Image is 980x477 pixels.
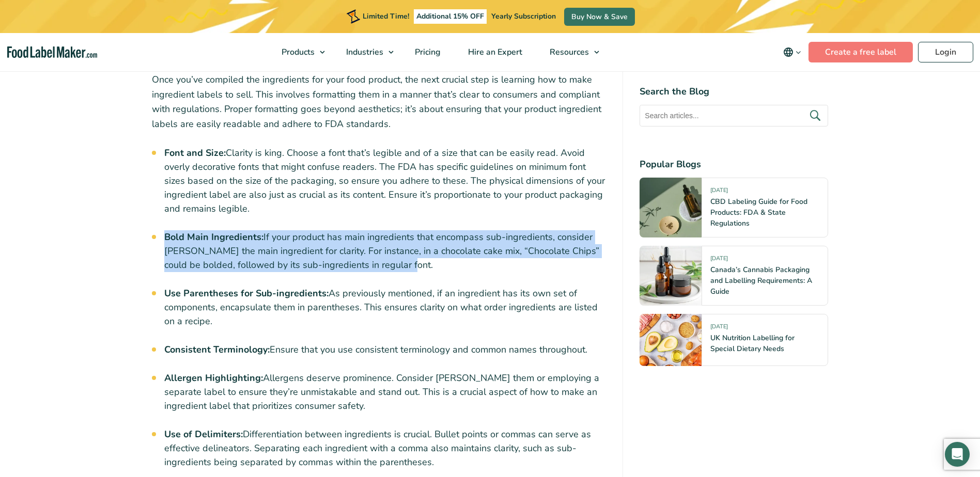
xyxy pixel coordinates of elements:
span: Products [278,46,316,58]
li: Differentiation between ingredients is crucial. Bullet points or commas can serve as effective de... [164,427,606,469]
a: Login [918,42,973,62]
strong: Allergen Highlighting: [164,372,263,384]
a: Industries [333,33,399,71]
a: Buy Now & Save [564,8,635,26]
p: Once you’ve compiled the ingredients for your food product, the next crucial step is learning how... [152,72,606,132]
a: Resources [536,33,604,71]
a: UK Nutrition Labelling for Special Dietary Needs [710,333,795,354]
strong: Font and Size: [164,147,226,159]
strong: Consistent Terminology: [164,343,270,356]
a: Create a free label [808,42,913,62]
span: Additional 15% OFF [414,9,487,24]
a: Pricing [401,33,452,71]
li: Allergens deserve prominence. Consider [PERSON_NAME] them or employing a separate label to ensure... [164,371,606,413]
span: [DATE] [710,186,728,198]
span: [DATE] [710,323,728,335]
a: CBD Labeling Guide for Food Products: FDA & State Regulations [710,197,807,228]
li: Ensure that you use consistent terminology and common names throughout. [164,343,606,357]
span: Resources [547,46,590,58]
span: Industries [343,46,384,58]
li: If your product has main ingredients that encompass sub-ingredients, consider [PERSON_NAME] the m... [164,230,606,272]
span: Yearly Subscription [491,11,556,21]
strong: Use Parentheses for Sub-ingredients: [164,287,329,299]
span: Pricing [412,46,442,58]
a: Hire an Expert [455,33,534,71]
h4: Popular Blogs [640,157,828,171]
h4: Search the Blog [640,85,828,99]
div: Open Intercom Messenger [945,442,970,467]
span: [DATE] [710,255,728,266]
input: Search articles... [640,105,828,126]
li: As previously mentioned, if an ingredient has its own set of components, encapsulate them in pare... [164,287,606,328]
strong: Use of Delimiters: [164,428,243,440]
span: Hire an Expert [465,46,523,58]
li: Clarity is king. Choose a font that’s legible and of a size that can be easily read. Avoid overly... [164,146,606,216]
strong: Bold Main Ingredients: [164,231,263,243]
span: Limited Time! [363,11,409,21]
a: Canada’s Cannabis Packaging and Labelling Requirements: A Guide [710,265,812,296]
a: Products [268,33,330,71]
